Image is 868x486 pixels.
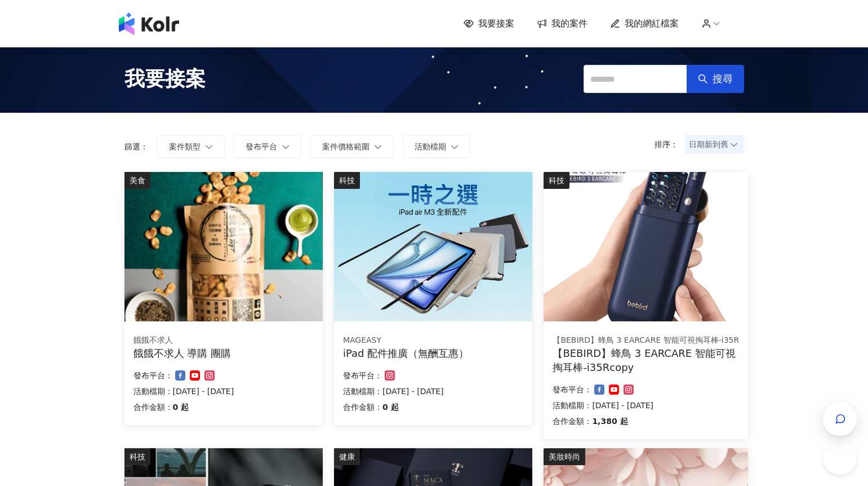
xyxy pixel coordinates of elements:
[689,136,740,153] span: 日期新到舊
[133,369,173,382] p: 發布平台：
[625,17,679,30] span: 我的網紅檔案
[343,335,523,346] div: MAGEASY
[124,172,150,189] div: 美食
[610,17,679,30] a: 我的網紅檔案
[133,335,314,346] div: 餓餓不求人
[464,17,514,30] a: 我要接案
[334,172,360,189] div: 科技
[823,441,857,475] iframe: Help Scout Beacon - Open
[343,385,523,398] p: 活動檔期：[DATE] - [DATE]
[382,400,399,414] p: 0 起
[655,140,685,149] p: 排序：
[133,346,314,360] div: 餓餓不求人 導購 團購
[403,135,470,158] button: 活動檔期
[124,172,323,321] img: 餓餓不求人系列
[553,335,739,346] div: 【BEBIRD】蜂鳥 3 EARCARE 智能可視掏耳棒-i35R
[334,172,532,321] img: iPad 全系列配件
[592,414,627,428] p: 1,380 起
[124,448,150,465] div: 科技
[687,65,744,93] button: 搜尋
[343,369,382,382] p: 發布平台：
[553,383,592,396] p: 發布平台：
[553,399,739,412] p: 活動檔期：[DATE] - [DATE]
[553,346,739,374] div: 【BEBIRD】蜂鳥 3 EARCARE 智能可視掏耳棒-i35Rcopy
[553,414,592,428] p: 合作金額：
[551,17,587,30] span: 我的案件
[234,135,301,158] button: 發布平台
[322,142,370,151] span: 案件價格範圍
[173,400,189,414] p: 0 起
[169,142,201,151] span: 案件類型
[246,142,277,151] span: 發布平台
[124,142,148,151] p: 篩選：
[133,385,314,398] p: 活動檔期：[DATE] - [DATE]
[133,400,173,414] p: 合作金額：
[334,448,360,465] div: 健康
[157,135,225,158] button: 案件類型
[124,65,206,93] span: 我要接案
[544,172,748,321] img: 【BEBIRD】蜂鳥 3 EARCARE 智能可視掏耳棒-i35R
[713,73,733,85] span: 搜尋
[698,74,708,84] span: search
[119,12,179,35] img: logo
[478,17,514,30] span: 我要接案
[343,346,523,360] div: iPad 配件推廣（無酬互惠）
[343,400,382,414] p: 合作金額：
[537,17,587,30] a: 我的案件
[544,448,585,465] div: 美妝時尚
[544,172,569,189] div: 科技
[415,142,446,151] span: 活動檔期
[310,135,394,158] button: 案件價格範圍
